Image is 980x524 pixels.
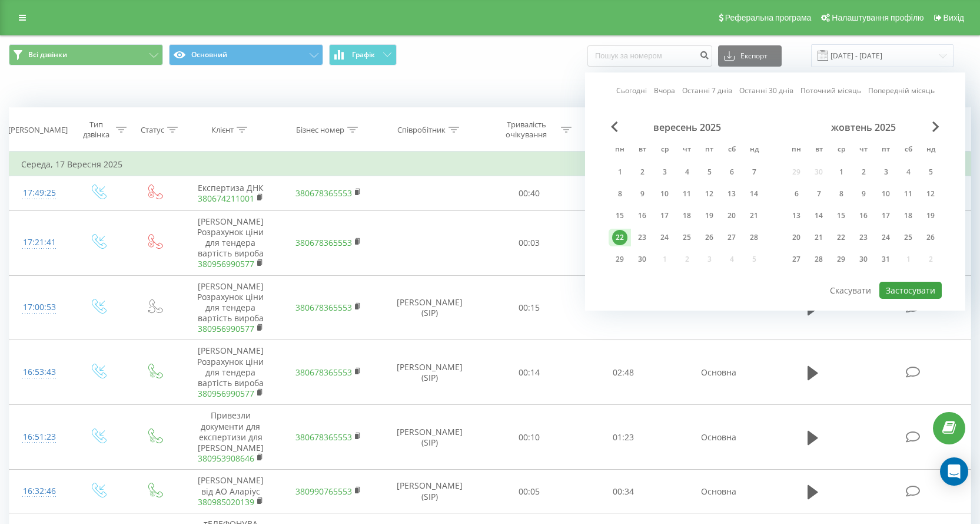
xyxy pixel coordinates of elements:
[897,207,919,225] div: сб 18 жовт 2025 р.
[878,208,893,223] div: 17
[653,163,676,181] div: ср 3 вер 2025 р.
[21,296,58,319] div: 17:00:53
[745,141,763,159] abbr: неділя
[833,164,849,180] div: 1
[800,85,861,96] a: Поточний місяць
[198,323,254,334] a: 380956990577
[657,186,672,202] div: 10
[482,340,576,405] td: 00:14
[746,186,762,202] div: 14
[8,125,68,135] div: [PERSON_NAME]
[612,186,627,202] div: 8
[897,229,919,246] div: сб 25 жовт 2025 р.
[702,230,717,245] div: 26
[198,453,254,464] a: 380953908646
[397,125,446,135] div: Співробітник
[878,230,893,245] div: 24
[609,251,631,268] div: пн 29 вер 2025 р.
[811,230,826,245] div: 21
[21,361,58,384] div: 16:53:43
[698,185,720,203] div: пт 12 вер 2025 р.
[702,164,717,180] div: 5
[609,121,765,133] div: вересень 2025
[830,185,852,203] div: ср 8 жовт 2025 р.
[9,44,163,65] button: Всі дзвінки
[495,120,558,140] div: Тривалість очікування
[657,230,672,245] div: 24
[808,229,830,246] div: вт 21 жовт 2025 р.
[670,470,768,513] td: Основна
[576,210,670,275] td: 00:00
[923,208,938,223] div: 19
[609,163,631,181] div: пн 1 вер 2025 р.
[720,185,743,203] div: сб 13 вер 2025 р.
[875,251,897,268] div: пт 31 жовт 2025 р.
[739,85,793,96] a: Останні 30 днів
[785,207,808,225] div: пн 13 жовт 2025 р.
[634,230,650,245] div: 23
[789,208,804,223] div: 13
[654,85,675,96] a: Вчора
[182,176,280,210] td: Експертиза ДНК
[670,405,768,470] td: Основна
[295,486,352,497] a: 380990765553
[852,207,875,225] div: чт 16 жовт 2025 р.
[657,208,672,223] div: 17
[616,85,647,96] a: Сьогодні
[788,141,805,159] abbr: понеділок
[702,208,717,223] div: 19
[482,470,576,513] td: 00:05
[576,176,670,210] td: 00:00
[295,187,352,199] a: 380678365553
[725,13,812,22] span: Реферальна програма
[329,44,397,65] button: Графік
[653,229,676,246] div: ср 24 вер 2025 р.
[785,229,808,246] div: пн 20 жовт 2025 р.
[21,182,58,205] div: 17:49:25
[785,121,942,133] div: жовтень 2025
[79,120,112,140] div: Тип дзвінка
[656,141,673,159] abbr: середа
[631,251,653,268] div: вт 30 вер 2025 р.
[198,193,254,204] a: 380674211001
[698,163,720,181] div: пт 5 вер 2025 р.
[875,163,897,181] div: пт 3 жовт 2025 р.
[875,207,897,225] div: пт 17 жовт 2025 р.
[482,405,576,470] td: 00:10
[811,186,826,202] div: 7
[482,210,576,275] td: 00:03
[633,141,651,159] abbr: вівторок
[21,426,58,449] div: 16:51:23
[21,231,58,254] div: 17:21:41
[631,185,653,203] div: вт 9 вер 2025 р.
[923,164,938,180] div: 5
[182,210,280,275] td: [PERSON_NAME] Розрахунок ціни для тендера вартість вироба
[631,163,653,181] div: вт 2 вер 2025 р.
[482,176,576,210] td: 00:40
[919,185,942,203] div: нд 12 жовт 2025 р.
[634,252,650,267] div: 30
[811,252,826,267] div: 28
[830,207,852,225] div: ср 15 жовт 2025 р.
[482,275,576,340] td: 00:15
[922,141,939,159] abbr: неділя
[868,85,935,96] a: Попередній місяць
[852,251,875,268] div: чт 30 жовт 2025 р.
[634,164,650,180] div: 2
[612,252,627,267] div: 29
[657,164,672,180] div: 3
[377,275,483,340] td: [PERSON_NAME] (SIP)
[352,51,375,59] span: Графік
[878,186,893,202] div: 10
[612,230,627,245] div: 22
[919,207,942,225] div: нд 19 жовт 2025 р.
[785,251,808,268] div: пн 27 жовт 2025 р.
[576,470,670,513] td: 00:34
[919,163,942,181] div: нд 5 жовт 2025 р.
[377,470,483,513] td: [PERSON_NAME] (SIP)
[28,50,67,60] span: Всі дзвінки
[377,405,483,470] td: [PERSON_NAME] (SIP)
[670,340,768,405] td: Основна
[634,186,650,202] div: 9
[789,252,804,267] div: 27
